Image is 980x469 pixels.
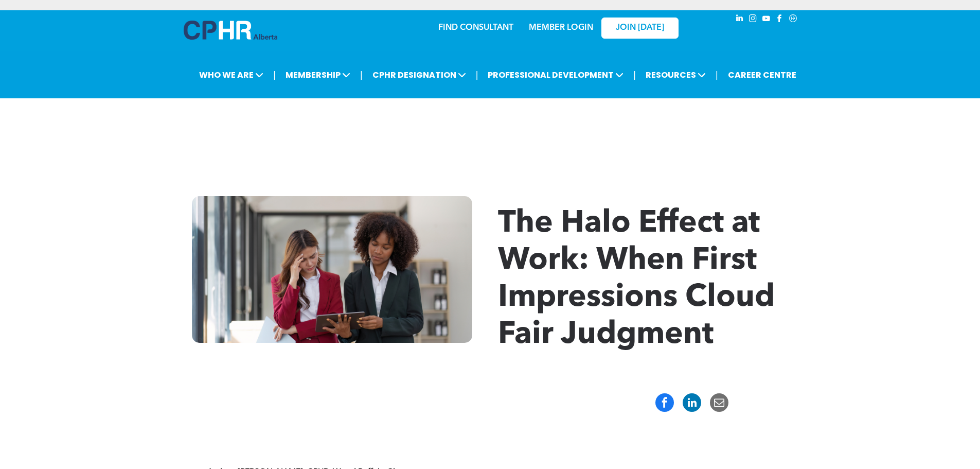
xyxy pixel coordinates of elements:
[761,13,772,27] a: youtube
[716,64,718,85] li: |
[485,65,627,84] span: PROFESSIONAL DEVELOPMENT
[196,65,266,84] span: WHO WE ARE
[282,65,353,84] span: MEMBERSHIP
[184,21,277,40] img: A blue and white logo for cp alberta
[601,18,679,39] a: JOIN [DATE]
[774,13,786,27] a: facebook
[734,13,745,27] a: linkedin
[273,64,276,85] li: |
[788,13,799,27] a: Social network
[643,65,709,84] span: RESOURCES
[725,65,799,84] a: CAREER CENTRE
[438,24,513,32] a: FIND CONSULTANT
[360,64,363,85] li: |
[633,64,636,85] li: |
[529,24,593,32] a: MEMBER LOGIN
[747,13,759,27] a: instagram
[476,64,478,85] li: |
[616,23,664,33] span: JOIN [DATE]
[498,209,775,351] span: The Halo Effect at Work: When First Impressions Cloud Fair Judgment
[369,65,469,84] span: CPHR DESIGNATION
